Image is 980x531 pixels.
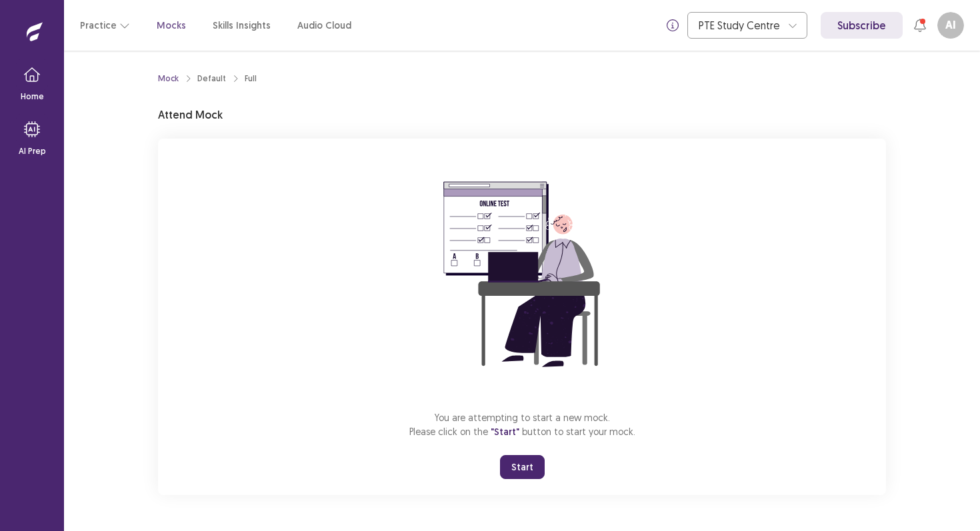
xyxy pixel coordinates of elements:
a: Mock [158,73,179,85]
div: PTE Study Centre [699,13,781,38]
button: Practice [80,13,130,37]
div: Default [197,73,226,85]
button: info [661,13,685,37]
p: You are attempting to start a new mock. Please click on the button to start your mock. [409,410,635,439]
p: AI Prep [19,145,46,157]
a: Mocks [157,19,186,33]
a: Subscribe [821,12,903,39]
a: Skills Insights [213,19,271,33]
p: Home [21,91,44,103]
a: Audio Cloud [297,19,351,33]
span: "Start" [491,426,519,438]
p: Attend Mock [158,107,223,123]
button: Start [500,455,545,479]
button: AI [937,12,964,39]
div: Full [245,73,257,85]
nav: breadcrumb [158,73,257,85]
img: attend-mock [402,155,642,394]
